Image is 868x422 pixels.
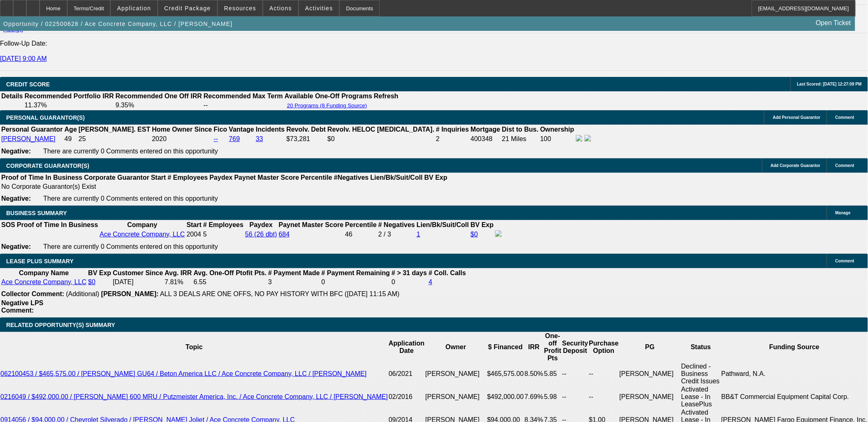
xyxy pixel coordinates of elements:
td: 02/2016 [388,385,425,408]
td: -- [589,362,619,385]
b: Percentile [345,221,377,228]
td: 7.69% [524,385,544,408]
th: PG [619,332,681,362]
td: 0 [391,278,428,286]
a: 0216049 / $492,000.00 / [PERSON_NAME] 600 MRU / Putzmeister America, Inc. / Ace Concrete Company,... [0,393,388,400]
b: Fico [214,126,227,133]
span: RELATED OPPORTUNITY(S) SUMMARY [6,322,115,328]
th: Proof of Time In Business [1,174,83,182]
th: Status [681,332,721,362]
td: -- [203,101,283,109]
td: [DATE] [112,278,164,286]
b: Negative: [1,243,31,250]
span: 5 [203,231,207,238]
b: Corporate Guarantor [84,174,149,181]
b: # Employees [168,174,208,181]
button: Actions [263,0,298,16]
span: CORPORATE GUARANTOR(S) [6,162,89,169]
span: LEASE PLUS SUMMARY [6,258,74,264]
span: (Additional) [66,290,99,297]
th: Recommended Max Term [203,92,283,100]
span: Comment [835,115,854,120]
th: Funding Source [721,332,868,362]
td: 2 [435,134,469,144]
th: Application Date [388,332,425,362]
span: Last Scored: [DATE] 12:27:09 PM [797,82,862,86]
b: Ownership [540,126,574,133]
b: Company Name [19,269,69,276]
span: Comment [835,259,854,263]
td: 0 [321,278,390,286]
td: BB&T Commercial Equipment Capital Corp. [721,385,868,408]
b: BV Exp [88,269,111,276]
span: BUSINESS SUMMARY [6,210,67,216]
td: 400348 [470,134,501,144]
td: [PERSON_NAME] [619,362,681,385]
td: 9.35% [115,101,202,109]
td: -- [589,385,619,408]
span: Add Corporate Guarantor [771,163,821,168]
span: Activities [305,5,333,12]
button: Application [111,0,157,16]
b: Lien/Bk/Suit/Coll [370,174,423,181]
span: There are currently 0 Comments entered on this opportunity [43,148,218,155]
b: Start [151,174,166,181]
span: Resources [224,5,256,12]
b: Negative: [1,195,31,202]
b: Paynet Master Score [234,174,299,181]
td: -- [562,385,589,408]
img: linkedin-icon.png [585,135,591,141]
td: 06/2021 [388,362,425,385]
span: Credit Package [164,5,211,12]
td: 2004 [186,230,202,239]
th: Recommended One Off IRR [115,92,202,100]
b: Start [187,221,201,228]
button: Activities [299,0,339,16]
img: facebook-icon.png [576,135,583,141]
b: Incidents [256,126,285,133]
a: $0 [470,231,478,238]
b: Dist to Bus. [502,126,539,133]
b: Percentile [301,174,332,181]
td: $465,575.00 [487,362,524,385]
b: Vantage [229,126,254,133]
td: 6.55 [193,278,267,286]
td: Pathward, N.A. [721,362,868,385]
b: Lien/Bk/Suit/Coll [416,221,469,228]
a: Ace Concrete Company, LLC [1,278,87,285]
td: -- [562,362,589,385]
b: Paynet Master Score [278,221,343,228]
span: Actions [269,5,292,12]
b: BV Exp [424,174,447,181]
b: # > 31 days [392,269,427,276]
th: Proof of Time In Business [16,221,98,229]
b: # Employees [203,221,243,228]
b: Revolv. Debt [286,126,326,133]
b: #Negatives [334,174,369,181]
td: 11.37% [24,101,114,109]
div: 46 [345,231,377,238]
span: Application [117,5,151,12]
td: 25 [78,134,151,144]
th: $ Financed [487,332,524,362]
a: 769 [229,135,240,142]
b: Company [127,221,157,228]
td: 7.81% [164,278,192,286]
b: Revolv. HELOC [MEDICAL_DATA]. [328,126,435,133]
span: Comment [835,163,854,168]
span: PERSONAL GUARANTOR(S) [6,114,85,121]
b: Home Owner Since [152,126,212,133]
b: Paydex [210,174,233,181]
b: Mortgage [471,126,501,133]
button: 20 Programs (8 Funding Source) [285,102,370,109]
th: Owner [425,332,487,362]
td: 3 [268,278,320,286]
td: $0 [327,134,435,144]
div: 2 / 3 [378,231,415,238]
b: # Negatives [378,221,415,228]
b: Avg. One-Off Ptofit Pts. [194,269,267,276]
span: There are currently 0 Comments entered on this opportunity [43,195,218,202]
a: Ace Concrete Company, LLC [100,231,185,238]
span: Opportunity / 022500628 / Ace Concrete Company, LLC / [PERSON_NAME] [3,21,233,27]
td: No Corporate Guarantor(s) Exist [1,183,451,191]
